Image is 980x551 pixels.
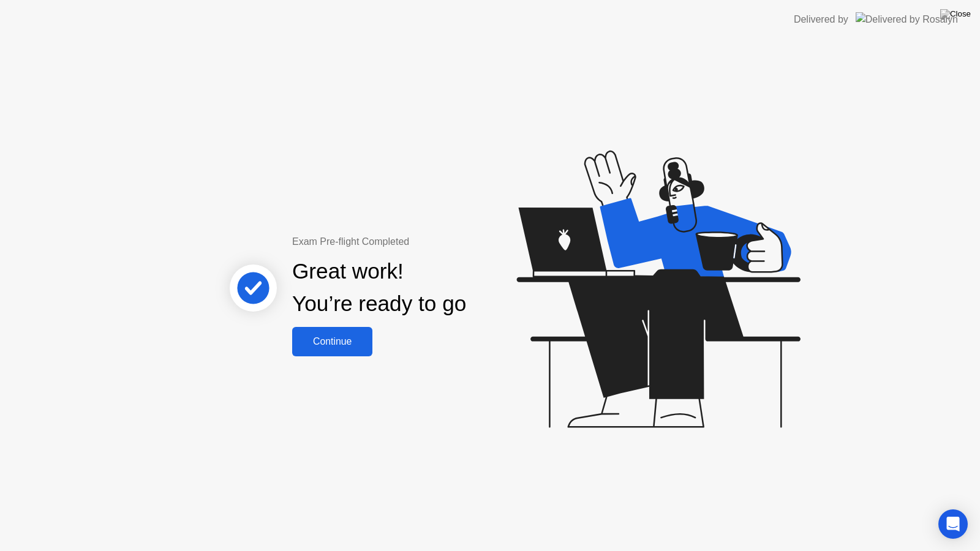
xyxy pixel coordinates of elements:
[292,234,545,249] div: Exam Pre-flight Completed
[296,336,369,347] div: Continue
[292,327,372,356] button: Continue
[794,12,848,27] div: Delivered by
[940,9,971,19] img: Close
[292,255,466,320] div: Great work! You’re ready to go
[856,12,958,26] img: Delivered by Rosalyn
[938,509,968,539] div: Open Intercom Messenger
